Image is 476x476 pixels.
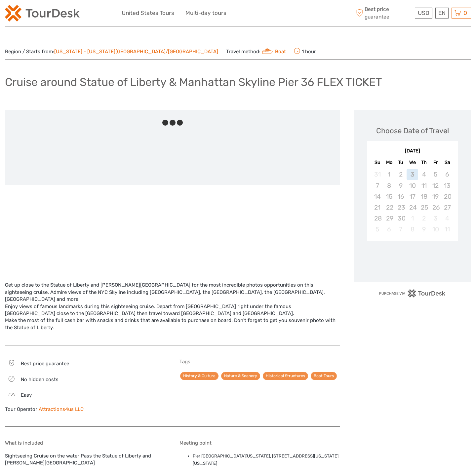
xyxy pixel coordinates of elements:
div: We [407,158,418,167]
div: Not available Tuesday, September 9th, 2025 [395,180,407,191]
div: [DATE] [367,148,458,155]
div: Not available Wednesday, September 10th, 2025 [407,180,418,191]
a: Nature & Scenery [221,372,260,380]
a: [US_STATE] - [US_STATE][GEOGRAPHIC_DATA]/[GEOGRAPHIC_DATA] [54,49,218,55]
span: Easy [21,392,32,398]
h5: What is included [5,440,166,446]
div: Not available Tuesday, September 23rd, 2025 [395,202,407,213]
div: Tour Operator: [5,406,166,413]
div: Not available Friday, October 10th, 2025 [430,224,441,235]
div: Not available Sunday, September 7th, 2025 [372,180,383,191]
div: Not available Saturday, October 4th, 2025 [441,213,453,224]
div: Sa [441,158,453,167]
div: Not available Tuesday, September 2nd, 2025 [395,169,407,180]
div: Not available Monday, September 22nd, 2025 [383,202,395,213]
div: Not available Thursday, September 18th, 2025 [418,191,430,202]
div: Not available Friday, September 12th, 2025 [430,180,441,191]
span: 0 [462,10,468,16]
div: Not available Monday, September 8th, 2025 [383,180,395,191]
div: Not available Sunday, August 31st, 2025 [372,169,383,180]
div: Th [418,158,430,167]
h5: Meeting point [179,440,340,446]
div: Loading... [410,258,415,262]
div: Not available Wednesday, September 24th, 2025 [407,202,418,213]
li: Pier [GEOGRAPHIC_DATA][US_STATE], [STREET_ADDRESS][US_STATE][US_STATE] [193,453,340,467]
div: Not available Saturday, September 20th, 2025 [441,191,453,202]
div: Fr [430,158,441,167]
span: Travel method: [226,47,286,56]
div: Not available Friday, September 26th, 2025 [430,202,441,213]
span: Best price guarantee [355,6,414,20]
h1: Cruise around Statue of Liberty & Manhattan Skyline Pier 36 FLEX TICKET [5,75,382,89]
div: Not available Thursday, September 11th, 2025 [418,180,430,191]
div: Get up close to the Statue of Liberty and [PERSON_NAME][GEOGRAPHIC_DATA] for the most incredible ... [5,282,340,338]
div: Not available Tuesday, September 30th, 2025 [395,213,407,224]
div: Not available Sunday, October 5th, 2025 [372,224,383,235]
div: Not available Monday, September 29th, 2025 [383,213,395,224]
h5: Tags [179,359,340,365]
div: Tu [395,158,407,167]
div: Not available Friday, October 3rd, 2025 [430,213,441,224]
div: Not available Thursday, September 4th, 2025 [418,169,430,180]
div: Not available Monday, October 6th, 2025 [383,224,395,235]
a: United States Tours [122,8,174,18]
a: History & Culture [180,372,218,380]
div: Choose Date of Travel [376,126,449,136]
div: Su [372,158,383,167]
span: No hidden costs [21,377,59,382]
div: Not available Thursday, October 2nd, 2025 [418,213,430,224]
div: Not available Sunday, September 21st, 2025 [372,202,383,213]
div: Not available Wednesday, September 17th, 2025 [407,191,418,202]
img: PurchaseViaTourDesk.png [379,289,446,297]
div: Not available Saturday, September 6th, 2025 [441,169,453,180]
span: USD [418,10,429,16]
span: Region / Starts from: [5,48,218,55]
div: Not available Sunday, September 14th, 2025 [372,191,383,202]
div: Not available Sunday, September 28th, 2025 [372,213,383,224]
div: Sightseeing Cruise on the water Pass the Statue of Liberty and [PERSON_NAME][GEOGRAPHIC_DATA] [5,440,166,470]
a: Boat Tours [311,372,337,380]
span: 1 hour [294,47,316,56]
div: Not available Friday, September 19th, 2025 [430,191,441,202]
div: month 2025-09 [369,169,456,235]
div: Not available Wednesday, October 1st, 2025 [407,213,418,224]
div: Not available Tuesday, October 7th, 2025 [395,224,407,235]
a: Historical Structures [263,372,308,380]
div: Not available Saturday, October 11th, 2025 [441,224,453,235]
span: Best price guarantee [21,361,69,367]
div: Not available Thursday, October 9th, 2025 [418,224,430,235]
img: 2254-3441b4b5-4e5f-4d00-b396-31f1d84a6ebf_logo_small.png [5,5,80,21]
div: Not available Thursday, September 25th, 2025 [418,202,430,213]
div: EN [435,8,449,19]
div: Not available Friday, September 5th, 2025 [430,169,441,180]
div: Not available Wednesday, October 8th, 2025 [407,224,418,235]
a: Boat [260,49,286,55]
div: Mo [383,158,395,167]
div: Not available Wednesday, September 3rd, 2025 [407,169,418,180]
div: Not available Saturday, September 27th, 2025 [441,202,453,213]
a: Multi-day tours [185,8,226,18]
div: Not available Monday, September 15th, 2025 [383,191,395,202]
a: Attractions4us LLC [39,406,84,412]
div: Not available Saturday, September 13th, 2025 [441,180,453,191]
div: Not available Monday, September 1st, 2025 [383,169,395,180]
div: Not available Tuesday, September 16th, 2025 [395,191,407,202]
